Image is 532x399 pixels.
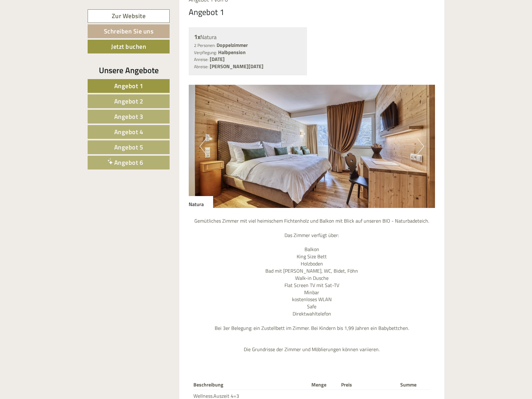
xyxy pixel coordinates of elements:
div: Natura [194,33,302,42]
b: 1x [194,32,200,42]
a: Schreiben Sie uns [88,24,170,38]
th: Beschreibung [193,380,309,390]
p: Gemütliches Zimmer mit viel heimischem Fichtenholz und Balkon mit Blick auf unseren BIO - Naturba... [189,217,435,353]
small: 2 Personen: [194,42,215,48]
div: Unsere Angebote [88,64,170,76]
b: Halbpension [218,48,246,56]
b: [DATE] [210,55,225,63]
div: Natura [189,196,213,208]
button: Next [417,139,424,154]
span: Angebot 2 [114,96,143,106]
span: Angebot 3 [114,112,143,121]
div: Angebot 1 [189,6,224,18]
a: Zur Website [88,9,170,23]
small: Abreise: [194,63,208,70]
th: Summe [398,380,430,390]
th: Menge [309,380,339,390]
button: Previous [200,139,206,154]
th: Preis [339,380,398,390]
small: Verpflegung: [194,49,217,56]
b: Doppelzimmer [217,41,248,49]
span: Angebot 6 [114,158,143,167]
span: Angebot 4 [114,127,143,137]
a: Jetzt buchen [88,40,170,53]
small: Anreise: [194,56,208,63]
span: Angebot 5 [114,142,143,152]
span: Angebot 1 [114,81,143,91]
b: [PERSON_NAME][DATE] [210,63,263,70]
img: image [189,85,435,208]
